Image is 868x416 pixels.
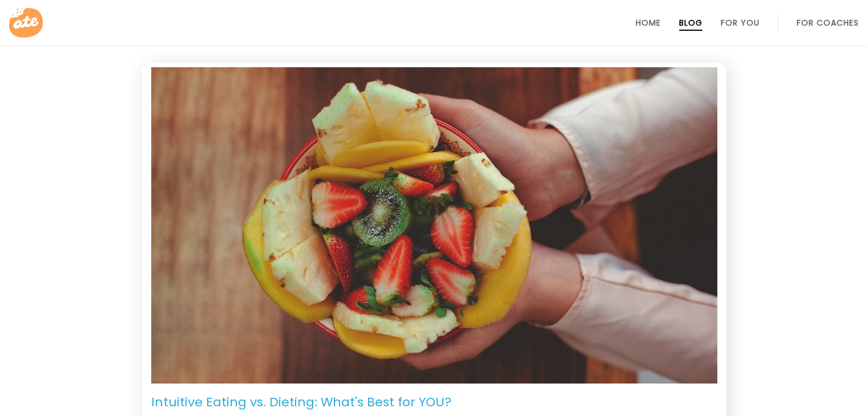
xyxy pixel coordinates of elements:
[679,18,703,27] a: Blog
[636,18,661,27] a: Home
[797,18,859,27] a: For Coaches
[151,393,451,411] p: Intuitive Eating vs. Dieting: What's Best for YOU?
[151,67,717,384] img: Intuitive Eating. Image: Unsplash-giancarlo-duarte
[721,18,760,27] a: For You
